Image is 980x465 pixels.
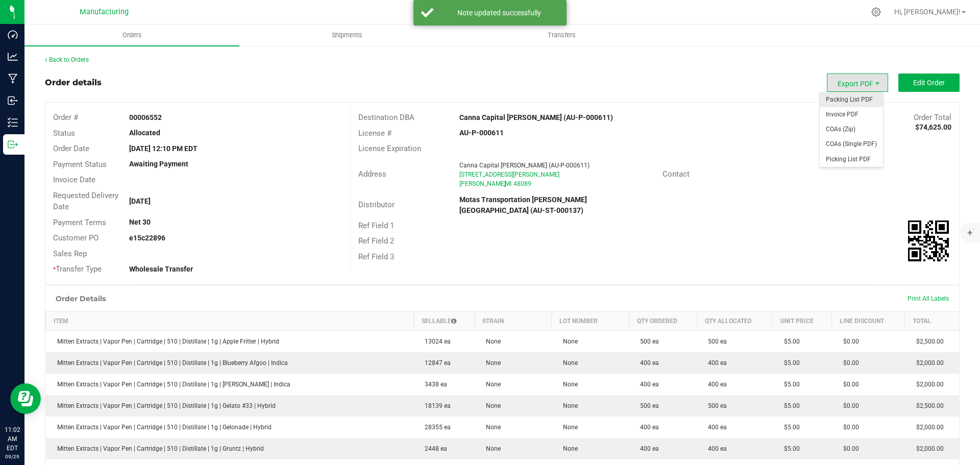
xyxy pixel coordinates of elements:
span: $5.00 [779,445,800,452]
div: Order details [45,77,102,89]
span: None [558,381,578,388]
span: 500 ea [703,338,727,345]
span: Hi, [PERSON_NAME]! [894,8,961,16]
strong: e15c22896 [129,234,165,242]
span: None [481,424,501,431]
a: Back to Orders [45,56,89,63]
span: None [481,445,501,452]
th: Qty Ordered [629,311,697,330]
span: 48089 [513,180,531,187]
span: Edit Order [913,79,945,87]
span: 18139 ea [420,402,451,409]
span: None [558,338,578,345]
span: COAs (Single PDF) [820,137,883,152]
span: Destination DBA [358,113,414,122]
span: $5.00 [779,381,800,388]
span: Contact [663,169,690,179]
span: License # [358,129,391,138]
span: 400 ea [703,445,727,452]
span: $5.00 [779,359,800,366]
span: Invoice Date [53,175,95,184]
span: Order Total [914,113,951,122]
span: None [481,359,501,366]
th: Sellable [413,311,475,330]
span: [PERSON_NAME] [459,180,506,187]
span: $0.00 [838,381,859,388]
strong: Wholesale Transfer [129,265,193,273]
strong: AU-P-000611 [459,129,504,137]
span: $0.00 [838,424,859,431]
span: $5.00 [779,338,800,345]
span: 400 ea [635,359,659,366]
p: 11:02 AM EDT [5,425,20,453]
span: Status [53,129,75,138]
li: COAs (Zip) [820,122,883,137]
span: 500 ea [635,338,659,345]
span: Customer PO [53,233,99,242]
span: 28355 ea [420,424,451,431]
span: $2,500.00 [911,402,944,409]
h1: Order Details [56,295,106,303]
span: Address [358,169,386,179]
span: None [558,424,578,431]
strong: [DATE] [129,197,151,205]
inline-svg: Inbound [8,95,18,106]
span: None [481,338,501,345]
span: $5.00 [779,402,800,409]
span: None [558,359,578,366]
strong: Awaiting Payment [129,160,188,168]
a: Shipments [239,25,454,46]
span: $2,000.00 [911,381,944,388]
strong: Net 30 [129,218,151,226]
th: Line Discount [832,311,905,330]
span: 400 ea [635,424,659,431]
strong: Motas Transportation [PERSON_NAME][GEOGRAPHIC_DATA] (AU-ST-000137) [459,195,587,214]
span: Mitten Extracts | Vapor Pen | Cartridge | 510 | Distillate | 1g | Apple Fritter | Hybrid [52,338,279,345]
inline-svg: Analytics [8,52,18,62]
th: Qty Allocated [697,311,773,330]
span: $0.00 [838,445,859,452]
img: Scan me! [908,221,949,261]
span: Orders [109,31,156,40]
span: 400 ea [703,424,727,431]
span: MI [505,180,511,187]
span: Payment Status [53,160,107,169]
span: Picking List PDF [820,152,883,167]
span: 400 ea [635,445,659,452]
strong: Allocated [129,129,160,137]
span: Mitten Extracts | Vapor Pen | Cartridge | 510 | Distillate | 1g | [PERSON_NAME] | Indica [52,381,290,388]
span: Requested Delivery Date [53,191,118,212]
button: Edit Order [898,74,960,92]
span: 500 ea [635,402,659,409]
span: 2448 ea [420,445,447,452]
span: Order # [53,113,78,122]
span: Ref Field 3 [358,252,394,261]
span: Mitten Extracts | Vapor Pen | Cartridge | 510 | Distillate | 1g | Blueberry Afgoo | Indica [52,359,288,366]
li: Invoice PDF [820,107,883,122]
inline-svg: Outbound [8,139,18,150]
span: Manufacturing [80,8,129,16]
th: Item [46,311,414,330]
span: Mitten Extracts | Vapor Pen | Cartridge | 510 | Distillate | 1g | Gelato #33 | Hybrid [52,402,276,409]
span: , [504,180,505,187]
span: 400 ea [703,359,727,366]
th: Strain [475,311,552,330]
span: Mitten Extracts | Vapor Pen | Cartridge | 510 | Distillate | 1g | Gelonade | Hybrid [52,424,272,431]
th: Unit Price [773,311,832,330]
span: Transfers [534,31,590,40]
span: $2,000.00 [911,445,944,452]
span: Transfer Type [53,264,102,274]
span: None [481,402,501,409]
span: $2,000.00 [911,359,944,366]
span: $2,000.00 [911,424,944,431]
span: 12847 ea [420,359,451,366]
span: $0.00 [838,359,859,366]
div: Manage settings [870,7,883,17]
span: 13024 ea [420,338,451,345]
span: Mitten Extracts | Vapor Pen | Cartridge | 510 | Distillate | 1g | Gruntz | Hybrid [52,445,264,452]
span: Print All Labels [908,295,949,302]
inline-svg: Dashboard [8,30,18,40]
span: Order Date [53,144,89,153]
span: $0.00 [838,338,859,345]
span: Canna Capital [PERSON_NAME] (AU-P-000611) [459,162,590,169]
